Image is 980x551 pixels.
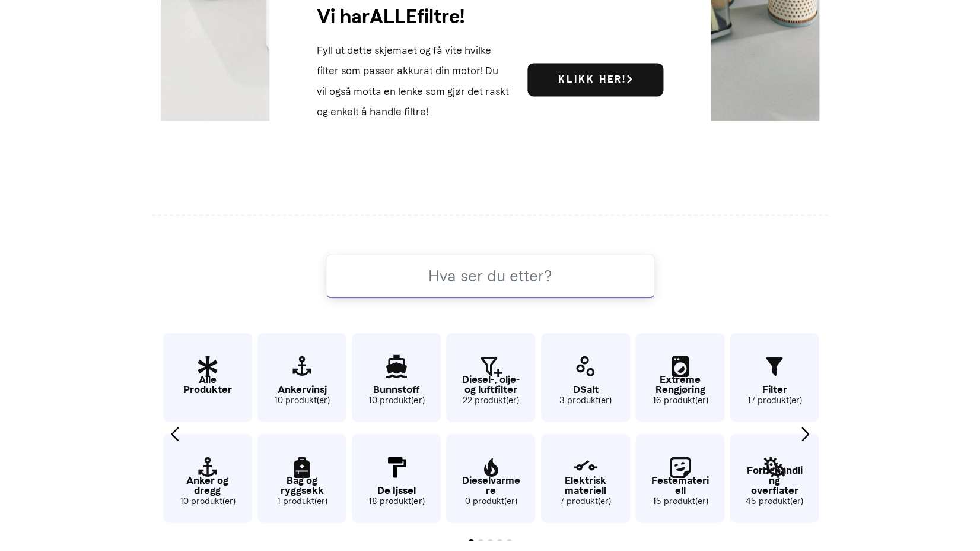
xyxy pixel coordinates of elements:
[635,495,724,508] small: 15 produkt(er)
[538,327,629,425] div: 9 / 62
[163,374,252,394] p: Alle Produkter
[497,539,502,543] span: Go to slide 4
[541,475,630,495] p: Elektrisk materiell
[163,332,252,422] a: Alle Produkter
[446,332,535,422] a: Diesel-, olje- og luftfilter 22 produkt(er)
[160,427,252,525] div: 2 / 62
[257,475,346,495] p: Bag og ryggsekk
[488,539,492,543] span: Go to slide 3
[446,394,535,407] small: 22 produkt(er)
[446,374,535,394] p: Diesel-, olje- og luftfilter
[317,40,510,122] p: Fyll ut dette skjemaet og få vite hvilke filter som passer akkurat din motor! Du vil også motta e...
[446,495,535,508] small: 0 produkt(er)
[326,254,655,298] input: Hva ser du etter?
[352,384,441,394] p: Bunnstoff
[527,63,663,96] a: Klikk her!
[257,332,346,422] a: Ankervinsj 10 produkt(er)
[317,2,510,31] h3: Vi har filtre!
[541,495,630,508] small: 7 produkt(er)
[730,332,819,422] a: Filter 17 produkt(er)
[349,327,441,425] div: 5 / 62
[730,495,819,508] small: 45 produkt(er)
[635,332,724,422] a: Extreme Rengjøring 16 produkt(er)
[446,475,535,495] p: Dieselvarmere
[541,433,630,522] a: Elektrisk materiell 7 produkt(er)
[730,394,819,407] small: 17 produkt(er)
[163,433,252,522] a: Anker og dregg 10 produkt(er)
[635,394,724,407] small: 16 produkt(er)
[541,332,630,422] a: DSalt 3 produkt(er)
[254,327,346,425] div: 3 / 62
[507,539,511,543] span: Go to slide 5
[257,384,346,394] p: Ankervinsj
[727,427,819,525] div: 14 / 62
[727,327,819,425] div: 13 / 62
[538,427,629,525] div: 10 / 62
[352,485,441,495] p: De Ijssel
[632,427,724,525] div: 12 / 62
[352,332,441,422] a: Bunnstoff 10 produkt(er)
[541,384,630,394] p: DSalt
[167,420,183,446] div: Previous slide
[370,5,417,28] span: ALLE
[541,394,630,407] small: 3 produkt(er)
[478,539,483,543] span: Go to slide 2
[469,539,473,543] span: Go to slide 1
[635,475,724,495] p: Festemateriell
[635,374,724,394] p: Extreme Rengjøring
[632,327,724,425] div: 11 / 62
[257,433,346,522] a: Bag og ryggsekk 1 produkt(er)
[730,433,819,522] a: Forbehandling overflater 45 produkt(er)
[352,394,441,407] small: 10 produkt(er)
[163,475,252,495] p: Anker og dregg
[160,327,252,425] div: 1 / 62
[352,495,441,508] small: 18 produkt(er)
[730,384,819,394] p: Filter
[254,427,346,525] div: 4 / 62
[797,420,813,446] div: Next slide
[163,495,252,508] small: 10 produkt(er)
[257,495,346,508] small: 1 produkt(er)
[446,433,535,522] a: Dieselvarmere 0 produkt(er)
[257,394,346,407] small: 10 produkt(er)
[352,433,441,522] a: De Ijssel 18 produkt(er)
[444,427,535,525] div: 8 / 62
[444,327,535,425] div: 7 / 62
[730,465,819,495] p: Forbehandling overflater
[558,74,632,85] b: Klikk her!
[349,427,441,525] div: 6 / 62
[635,433,724,522] a: Festemateriell 15 produkt(er)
